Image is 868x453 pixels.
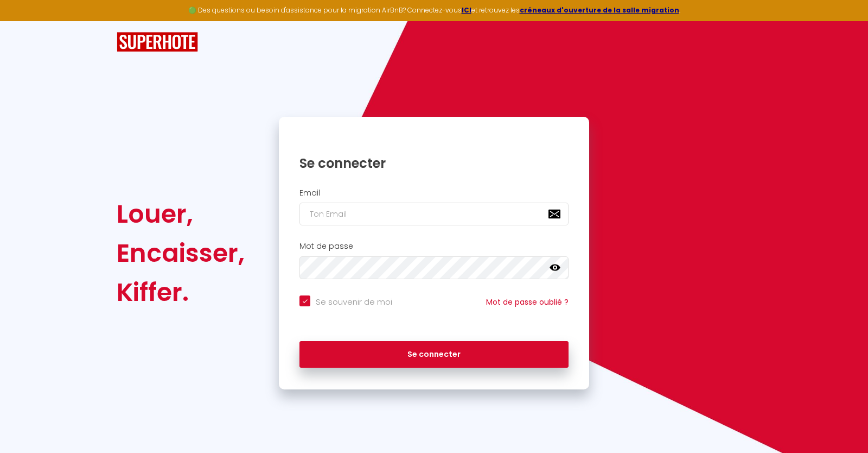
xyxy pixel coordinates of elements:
h2: Email [299,188,569,198]
a: Mot de passe oublié ? [486,297,569,307]
button: Se connecter [299,341,569,368]
div: Kiffer. [117,273,245,312]
input: Ton Email [299,203,569,225]
h2: Mot de passe [299,242,569,251]
div: Encaisser, [117,234,245,273]
a: créneaux d'ouverture de la salle migration [520,5,679,15]
div: Louer, [117,194,245,234]
img: SuperHote logo [117,32,198,52]
a: ICI [462,5,471,15]
h1: Se connecter [299,155,569,172]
